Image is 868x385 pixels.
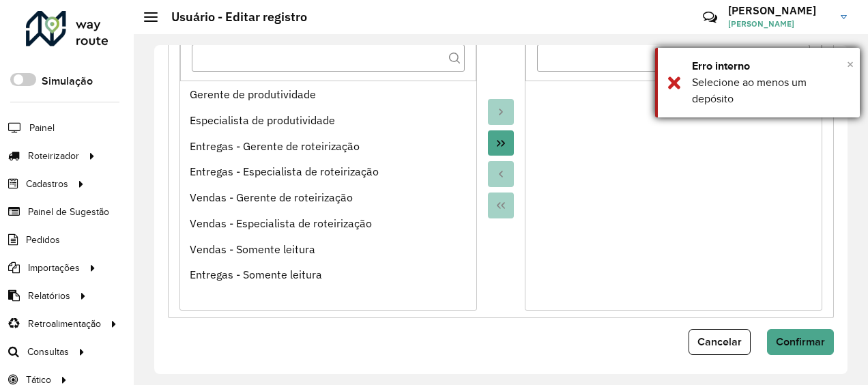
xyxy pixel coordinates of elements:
[767,329,834,355] button: Confirmar
[158,10,307,25] h2: Usuário - Editar registro
[728,4,830,17] h3: [PERSON_NAME]
[190,163,467,180] div: Entregas - Especialista de roteirização
[190,86,467,102] div: Gerente de produtividade
[488,130,514,156] button: Move All to Target
[689,329,751,355] button: Cancelar
[847,57,854,72] span: ×
[28,205,109,219] span: Painel de Sugestão
[28,289,70,303] span: Relatórios
[847,54,854,74] button: Close
[728,18,830,30] span: [PERSON_NAME]
[697,336,742,347] span: Cancelar
[190,266,467,283] div: Entregas - Somente leitura
[28,261,80,275] span: Importações
[28,317,101,331] span: Retroalimentação
[42,73,93,89] label: Simulação
[190,138,467,154] div: Entregas - Gerente de roteirização
[692,74,850,107] div: Selecione ao menos um depósito
[190,241,467,257] div: Vendas - Somente leitura
[28,149,79,163] span: Roteirizador
[26,233,60,247] span: Pedidos
[695,3,725,32] a: Contato Rápido
[190,189,467,205] div: Vendas - Gerente de roteirização
[692,58,850,74] div: Erro interno
[27,345,69,359] span: Consultas
[29,121,55,135] span: Painel
[26,177,68,191] span: Cadastros
[190,112,467,128] div: Especialista de produtividade
[190,215,467,231] div: Vendas - Especialista de roteirização
[776,336,825,347] span: Confirmar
